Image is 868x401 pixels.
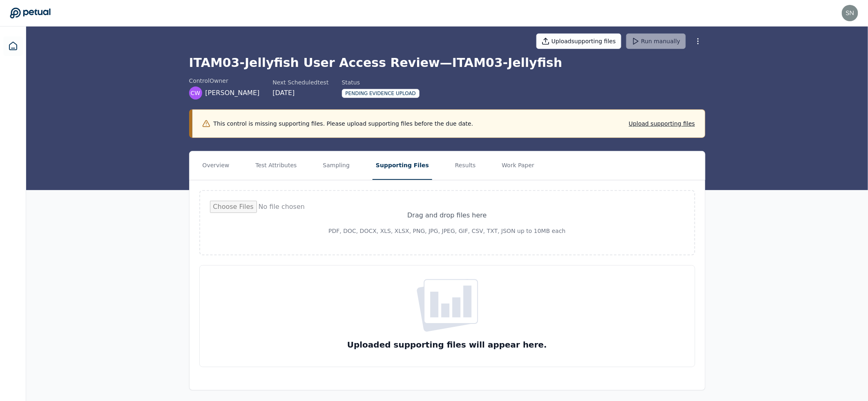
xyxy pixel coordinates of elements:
div: Pending Evidence Upload [342,89,420,98]
button: More Options [691,34,705,49]
h1: ITAM03-Jellyfish User Access Review — ITAM03-Jellyfish [189,55,705,70]
button: Uploadsupporting files [536,33,621,49]
a: Dashboard [3,36,23,56]
h3: Uploaded supporting files will appear here. [347,339,547,350]
button: Test Attributes [252,151,300,180]
button: Work Paper [499,151,538,180]
div: Status [342,78,420,86]
div: Next Scheduled test [272,78,328,86]
button: Supporting Files [373,151,432,180]
nav: Tabs [190,151,705,180]
div: control Owner [189,77,260,85]
button: Overview [199,151,233,180]
p: This control is missing supporting files. Please upload supporting files before the due date. [214,120,473,128]
button: Run manually [626,33,686,49]
div: [DATE] [272,88,328,98]
img: snir+klaviyo@petual.ai [842,5,858,21]
span: [PERSON_NAME] [205,88,260,98]
button: Sampling [320,151,353,180]
a: Go to Dashboard [10,7,51,19]
span: CW [191,89,201,97]
button: Results [452,151,479,180]
button: Upload supporting files [629,120,695,128]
